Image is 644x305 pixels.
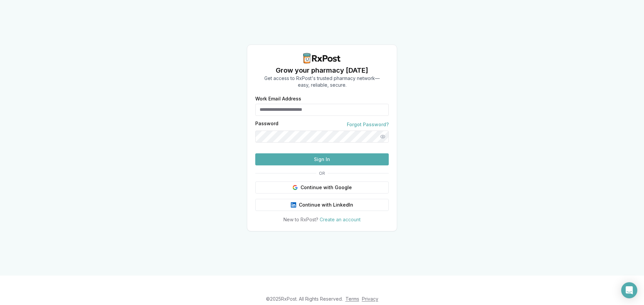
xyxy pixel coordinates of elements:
a: Create an account [320,217,361,222]
h1: Grow your pharmacy [DATE] [264,66,380,75]
img: Google [292,185,298,190]
p: Get access to RxPost's trusted pharmacy network— easy, reliable, secure. [264,75,380,88]
button: Sign In [255,153,389,165]
a: Privacy [362,296,378,302]
span: OR [316,171,328,176]
button: Continue with LinkedIn [255,199,389,211]
button: Show password [377,131,389,143]
div: Open Intercom Messenger [621,282,637,298]
button: Continue with Google [255,181,389,194]
img: LinkedIn [291,202,296,208]
label: Password [255,121,278,128]
label: Work Email Address [255,96,389,101]
a: Terms [345,296,359,302]
span: New to RxPost? [283,217,318,222]
img: RxPost Logo [301,53,343,64]
a: Forgot Password? [347,121,389,128]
